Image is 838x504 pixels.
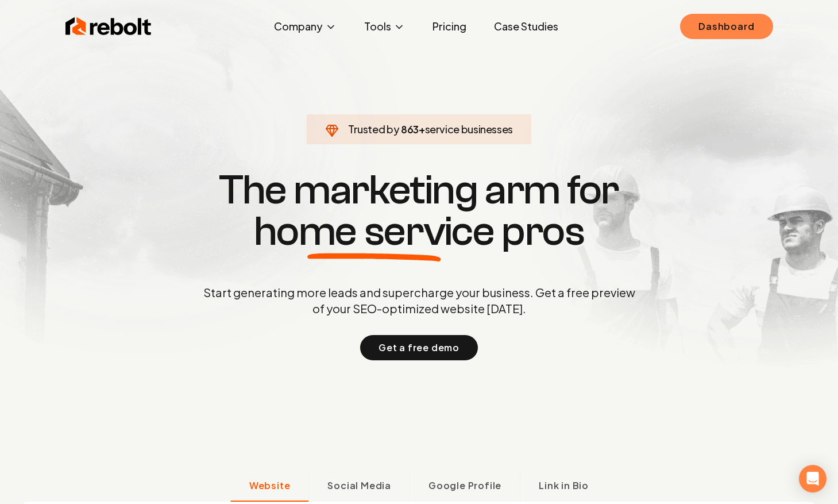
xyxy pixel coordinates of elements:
span: home service [254,211,495,252]
a: Case Studies [485,15,567,38]
span: Social Media [327,479,391,493]
button: Company [265,15,346,38]
a: Dashboard [680,14,773,39]
img: Rebolt Logo [65,15,152,38]
button: Google Profile [410,472,520,502]
button: Website [231,472,309,502]
button: Social Media [308,472,410,502]
div: Open Intercom Messenger [799,465,827,493]
span: Google Profile [428,479,501,493]
span: Website [249,479,291,493]
button: Get a free demo [360,335,478,360]
button: Tools [355,15,414,38]
span: + [419,122,425,136]
span: Link in Bio [539,479,589,493]
button: Link in Bio [520,472,607,502]
a: Pricing [423,15,476,38]
h1: The marketing arm for pros [144,170,695,252]
span: service businesses [425,122,513,136]
span: Trusted by [348,122,399,136]
p: Start generating more leads and supercharge your business. Get a free preview of your SEO-optimiz... [201,284,638,317]
span: 863 [401,121,419,137]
